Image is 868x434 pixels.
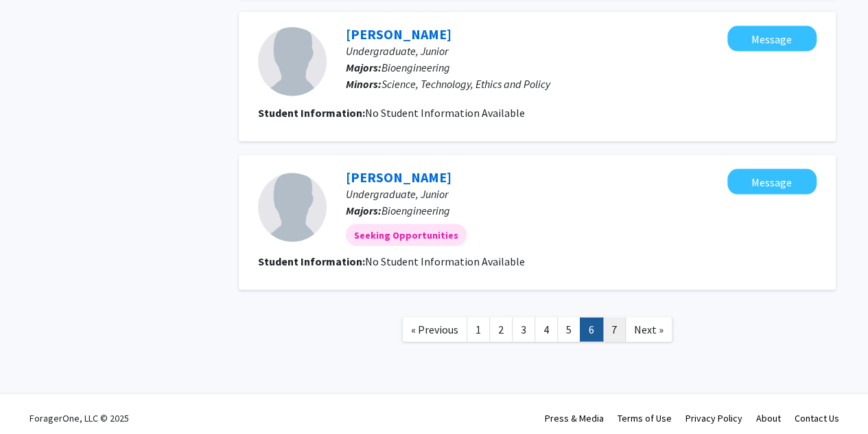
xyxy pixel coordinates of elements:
a: [PERSON_NAME] [346,25,451,43]
iframe: Chat [10,372,58,424]
nav: Page navigation [239,304,836,360]
a: [PERSON_NAME] [346,169,451,186]
a: 3 [512,318,535,342]
a: Terms of Use [618,412,672,424]
button: Message Adaku Iwudike [727,26,817,52]
mat-chip: Seeking Opportunities [346,224,467,246]
span: Science, Technology, Ethics and Policy [382,77,550,91]
span: No Student Information Available [365,254,525,268]
a: About [756,412,781,424]
span: No Student Information Available [365,106,525,120]
a: 7 [602,318,626,342]
a: Contact Us [795,412,839,424]
span: Undergraduate, Junior [346,187,448,201]
a: Previous [402,318,467,342]
a: 6 [580,318,603,342]
span: Bioengineering [382,61,450,74]
span: Undergraduate, Junior [346,44,448,58]
span: Bioengineering [382,204,450,217]
a: Privacy Policy [685,412,742,424]
a: 2 [489,318,513,342]
b: Student Information: [258,106,365,120]
a: Next [625,318,672,342]
a: Press & Media [545,412,604,424]
a: 5 [557,318,580,342]
button: Message Nicolas Tacchetti [727,169,817,195]
b: Majors: [346,204,382,217]
a: 4 [535,318,558,342]
b: Student Information: [258,254,365,268]
b: Majors: [346,61,382,74]
span: « Previous [411,323,458,336]
span: Next » [634,323,664,336]
b: Minors: [346,77,382,91]
a: 1 [467,318,490,342]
